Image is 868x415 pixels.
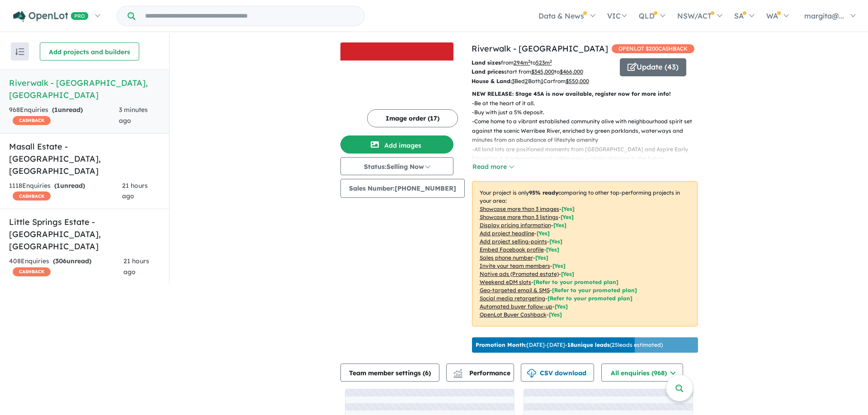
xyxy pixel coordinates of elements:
[554,68,583,75] span: to
[804,11,844,20] span: margita@...
[480,270,559,277] u: Native ads (Promoted estate)
[480,214,558,220] u: Showcase more than 3 listings
[480,311,547,318] u: OpenLot Buyer Cashback
[536,59,552,66] u: 523 m
[480,303,552,310] u: Automated buyer follow-up
[480,238,547,245] u: Add project selling-points
[601,364,683,382] button: All enquiries (968)
[472,162,514,172] button: Read more
[555,303,568,310] span: [Yes]
[472,181,698,326] p: Your project is only comparing to other top-performing projects in your area: - - - - - - - - - -...
[472,78,512,84] b: House & Land:
[480,262,550,269] u: Invite your team members
[561,214,574,220] span: [ Yes ]
[549,311,562,318] span: [Yes]
[561,205,575,212] span: [ Yes ]
[472,58,613,67] p: from
[13,11,89,22] img: Openlot PRO Logo White
[527,369,536,378] img: download icon
[9,105,119,126] div: 968 Enquir ies
[13,116,51,125] span: CASHBACK
[528,59,530,64] sup: 2
[472,67,613,76] p: start from
[480,295,545,302] u: Social media retargeting
[9,181,122,202] div: 1118 Enquir ies
[122,182,148,201] span: 21 hours ago
[530,59,552,66] span: to
[552,262,566,269] span: [ Yes ]
[480,230,534,237] u: Add project headline
[52,106,83,114] strong: ( unread)
[521,364,594,382] button: CSV download
[472,108,705,117] p: - Buy with just a 5% deposit.
[531,68,554,75] u: $ 345,000
[340,179,465,198] button: Sales Number:[PHONE_NUMBER]
[480,254,533,261] u: Sales phone number
[480,287,550,294] u: Geo-targeted email & SMS
[472,59,501,66] b: Land sizes
[340,364,439,382] button: Team member settings (6)
[560,68,583,75] u: $ 466,000
[525,78,528,84] u: 2
[480,246,544,253] u: Embed Facebook profile
[425,369,429,377] span: 6
[476,341,663,349] p: [DATE] - [DATE] - ( 25 leads estimated)
[512,78,514,84] u: 3
[561,270,574,277] span: [Yes]
[612,44,694,53] span: OPENLOT $ 200 CASHBACK
[480,222,551,228] u: Display pricing information
[514,59,530,66] u: 294 m
[137,6,363,26] input: Try estate name, suburb, builder or developer
[453,372,462,378] img: bar-chart.svg
[13,267,51,276] span: CASHBACK
[40,42,139,61] button: Add projects and builders
[480,279,531,285] u: Weekend eDM slots
[9,77,160,101] h5: Riverwalk - [GEOGRAPHIC_DATA] , [GEOGRAPHIC_DATA]
[367,109,458,127] button: Image order (17)
[340,157,453,175] button: Status:Selling Now
[546,246,559,253] span: [ Yes ]
[535,254,548,261] span: [ Yes ]
[9,256,123,278] div: 408 Enquir ies
[472,77,613,86] p: Bed Bath Car from
[537,230,550,237] span: [ Yes ]
[480,205,559,212] u: Showcase more than 3 images
[57,182,60,190] span: 1
[455,369,510,377] span: Performance
[472,117,705,145] p: - Come home to a vibrant established community alive with neighbourhood spirit set against the sc...
[472,145,705,173] p: - All land lots are positioned moments from [GEOGRAPHIC_DATA] and Aspire Early Education & Kinder...
[567,341,610,348] b: 18 unique leads
[553,222,566,228] span: [ Yes ]
[13,191,51,201] span: CASHBACK
[446,364,514,382] button: Performance
[533,279,618,285] span: [Refer to your promoted plan]
[472,68,504,75] b: Land prices
[9,216,160,252] h5: Little Springs Estate - [GEOGRAPHIC_DATA] , [GEOGRAPHIC_DATA]
[541,78,543,84] u: 1
[550,59,552,64] sup: 2
[566,78,589,84] u: $ 550,000
[54,182,85,190] strong: ( unread)
[472,99,705,108] p: - Be at the heart of it all.
[453,369,462,374] img: line-chart.svg
[472,43,608,54] a: Riverwalk - [GEOGRAPHIC_DATA]
[15,48,24,55] img: sort.svg
[549,238,562,245] span: [ Yes ]
[552,287,637,294] span: [Refer to your promoted plan]
[620,58,686,76] button: Update (43)
[55,257,66,265] span: 306
[340,135,453,154] button: Add images
[123,257,149,276] span: 21 hours ago
[529,189,558,196] b: 95 % ready
[547,295,632,302] span: [Refer to your promoted plan]
[9,140,160,177] h5: Masall Estate - [GEOGRAPHIC_DATA] , [GEOGRAPHIC_DATA]
[54,106,58,114] span: 1
[119,106,148,125] span: 3 minutes ago
[476,341,527,348] b: Promotion Month:
[53,257,91,265] strong: ( unread)
[472,89,698,98] p: NEW RELEASE: Stage 45A is now available, register now for more info!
